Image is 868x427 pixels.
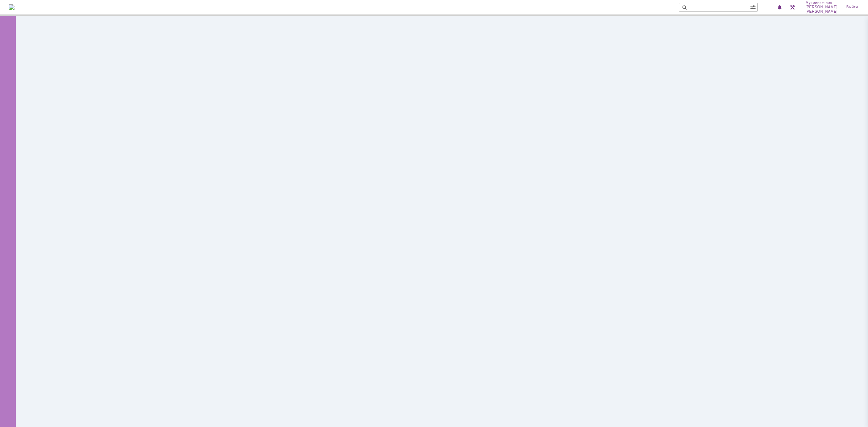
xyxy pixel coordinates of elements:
a: Перейти на домашнюю страницу [9,4,14,10]
a: Перейти в интерфейс администратора [788,3,797,12]
span: [PERSON_NAME] [805,9,838,14]
img: logo [9,4,14,10]
span: [PERSON_NAME] [805,5,838,9]
span: Расширенный поиск [750,3,757,10]
span: Мукминьзянов [805,1,838,5]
